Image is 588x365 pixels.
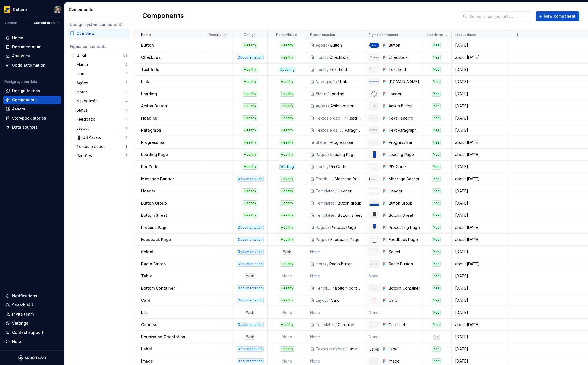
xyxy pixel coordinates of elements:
[316,176,332,182] div: Feedback
[243,79,257,84] div: Healthy
[142,11,184,21] h2: Components
[12,53,30,59] div: Analytics
[77,135,103,140] div: 📱 OS Assets
[243,140,257,145] div: Healthy
[335,285,362,291] div: Bottom container
[74,151,130,160] a: Padrões5
[123,53,128,58] div: 59
[373,151,376,158] img: Loading Page
[337,79,340,84] div: /
[141,43,154,48] p: Button
[12,321,28,326] div: Settings
[77,153,94,158] div: Padrões
[141,164,159,170] p: Pin Code
[316,79,337,84] div: Navegação
[316,103,327,109] div: Ações
[244,33,255,37] p: Design
[432,188,441,194] div: Yes
[432,43,441,48] div: Yes
[389,43,420,48] div: Button
[373,224,376,231] img: Processing Page
[452,103,510,109] div: [DATE]
[209,33,228,37] p: Description
[268,270,307,282] td: None
[432,55,441,60] div: Yes
[245,273,255,279] div: Wish
[307,270,365,282] td: None
[330,91,362,97] div: Loading
[70,44,128,49] div: Figma components
[452,188,510,194] div: [DATE]
[369,177,379,180] img: Message Banner
[12,62,46,68] div: Code automation
[125,108,128,112] div: 6
[77,107,90,113] div: Status
[279,164,295,170] div: Working
[125,117,128,121] div: 3
[389,200,420,206] div: Button Group
[389,164,420,170] div: PIN Code
[432,103,441,109] div: Yes
[316,91,327,97] div: Status
[3,328,61,337] button: Contact support
[237,55,264,60] div: Documentation
[369,297,379,303] img: Card
[389,176,420,182] div: Message Banner
[141,200,167,206] p: Button Group
[316,115,344,121] div: Textos e dados
[369,165,379,168] img: PIN Code
[3,43,61,51] a: Documentation
[316,152,327,157] div: Pages
[432,67,441,72] div: Yes
[369,346,379,352] img: Label
[68,51,130,60] a: UI Kit59
[455,33,476,37] p: Last updated
[326,67,329,72] div: /
[280,152,294,157] div: Healthy
[536,11,579,21] button: New component
[12,115,46,121] div: Storybook stories
[432,140,441,145] div: Yes
[3,292,61,300] button: Notifications
[243,67,257,72] div: Healthy
[3,114,61,123] a: Storybook stories
[18,355,46,361] svg: Supernova Logo
[77,98,100,104] div: Navegação
[327,140,330,145] div: /
[369,324,379,325] img: Carousel
[12,293,37,299] div: Notifications
[452,249,510,255] div: [DATE]
[432,213,441,218] div: Yes
[452,67,510,72] div: [DATE]
[141,225,168,230] p: Process Page
[332,176,335,182] div: /
[369,43,379,48] img: Button
[329,67,362,72] div: Text field
[347,115,362,121] div: Heading
[452,115,510,121] div: [DATE]
[452,91,510,97] div: [DATE]
[243,164,257,170] div: Healthy
[280,43,294,48] div: Healthy
[452,79,510,84] div: [DATE]
[369,200,379,206] img: Button Group
[389,237,420,242] div: Feedback Page
[316,188,335,194] div: Templates
[280,103,294,109] div: Healthy
[335,176,362,182] div: Message Banner
[389,103,420,109] div: Action Button
[237,261,264,267] div: Documentation
[432,200,441,206] div: Yes
[3,301,61,310] button: Search ⌘K
[12,88,40,94] div: Design tokens
[77,53,86,58] div: UI Kit
[452,164,510,170] div: [DATE]
[237,249,264,255] div: Documentation
[432,164,441,170] div: Yes
[77,62,90,67] div: Marca
[243,91,257,97] div: Healthy
[452,43,510,48] div: [DATE]
[452,152,510,157] div: about [DATE]
[125,135,128,140] div: 4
